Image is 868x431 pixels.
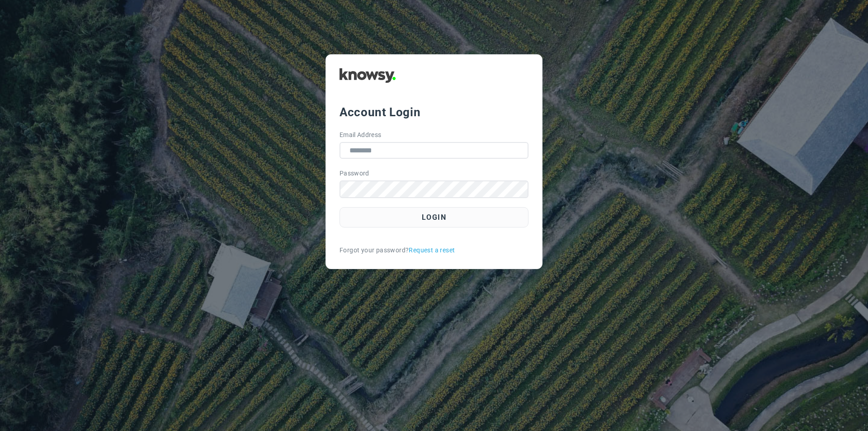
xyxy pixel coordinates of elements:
[409,246,455,255] a: Request a reset
[340,169,369,178] label: Password
[340,207,528,227] button: Login
[340,104,528,120] div: Account Login
[340,130,382,140] label: Email Address
[340,246,528,255] div: Forgot your password?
